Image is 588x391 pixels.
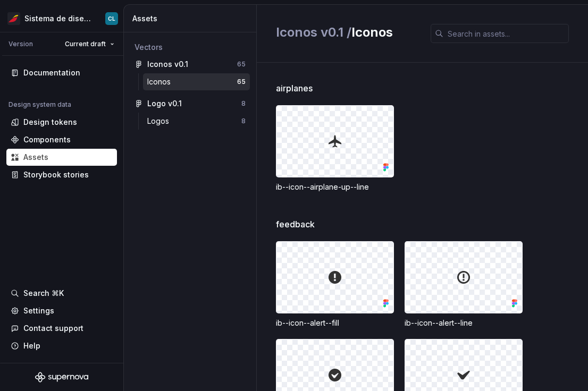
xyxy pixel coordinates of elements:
a: Assets [6,149,117,166]
div: 65 [237,78,246,86]
div: Settings [23,305,54,316]
button: Search ⌘K [6,285,117,302]
input: Search in assets... [443,24,569,43]
span: airplanes [276,82,313,95]
div: Logos [147,116,173,126]
a: Iconos v0.165 [130,56,250,73]
div: CL [108,14,115,23]
a: Logo v0.18 [130,95,250,112]
a: Iconos65 [143,73,250,90]
div: ib--icon--airplane-up--line [276,182,394,192]
button: Sistema de diseño IberiaCL [2,7,121,30]
div: Design tokens [23,117,77,127]
div: ib--icon--alert--line [405,318,523,328]
span: Current draft [65,40,106,48]
div: 65 [237,60,246,69]
div: Components [23,134,71,145]
img: 55604660-494d-44a9-beb2-692398e9940a.png [7,12,20,25]
div: Help [23,341,40,351]
a: Components [6,131,117,148]
div: Vectors [135,42,246,53]
div: 8 [241,99,246,108]
span: Iconos v0.1 / [276,24,351,40]
a: Logos8 [143,113,250,130]
a: Documentation [6,64,117,81]
div: Storybook stories [23,169,89,180]
button: Contact support [6,320,117,337]
button: Current draft [60,37,119,52]
div: Assets [132,13,252,24]
div: Logo v0.1 [147,98,182,109]
div: Sistema de diseño Iberia [24,13,93,24]
div: Assets [23,152,48,163]
div: Version [9,40,33,48]
div: Search ⌘K [23,288,64,299]
div: Documentation [23,67,80,78]
span: feedback [276,218,315,231]
a: Design tokens [6,114,117,131]
button: Help [6,337,117,354]
div: Design system data [9,100,71,109]
svg: Supernova Logo [35,372,88,382]
a: Storybook stories [6,166,117,183]
div: 8 [241,117,246,125]
div: Iconos [147,76,175,87]
div: Contact support [23,323,83,334]
div: ib--icon--alert--fill [276,318,394,328]
h2: Iconos [276,24,393,41]
div: Iconos v0.1 [147,59,188,70]
a: Settings [6,302,117,319]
